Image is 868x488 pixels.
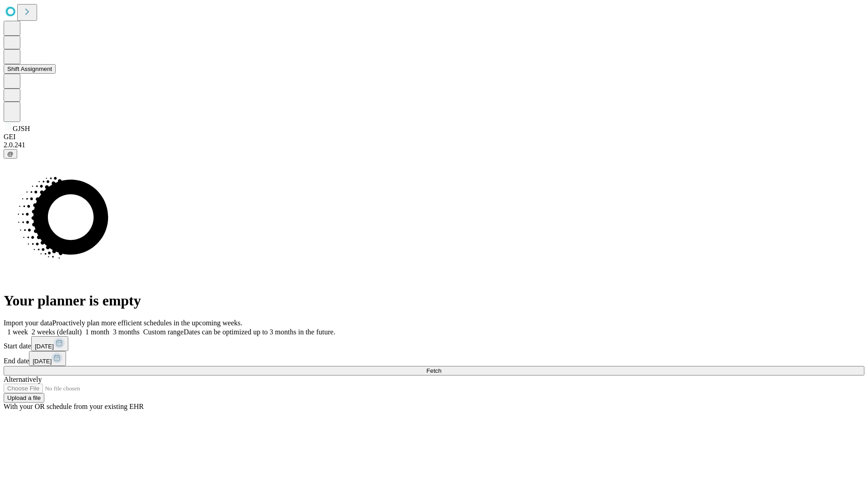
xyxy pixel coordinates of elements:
[4,336,864,351] div: Start date
[32,328,82,336] span: 2 weeks (default)
[35,343,54,350] span: [DATE]
[4,393,44,403] button: Upload a file
[4,403,144,410] span: With your OR schedule from your existing EHR
[7,150,14,157] span: @
[184,328,335,336] span: Dates can be optimized up to 3 months in the future.
[113,328,140,336] span: 3 months
[31,336,68,351] button: [DATE]
[143,328,184,336] span: Custom range
[29,351,66,366] button: [DATE]
[52,319,242,327] span: Proactively plan more efficient schedules in the upcoming weeks.
[33,358,52,365] span: [DATE]
[4,141,864,149] div: 2.0.241
[426,367,441,374] span: Fetch
[4,292,864,309] h1: Your planner is empty
[4,133,864,141] div: GEI
[4,149,17,159] button: @
[4,64,56,74] button: Shift Assignment
[13,125,30,132] span: GJSH
[4,366,864,375] button: Fetch
[7,328,28,336] span: 1 week
[85,328,109,336] span: 1 month
[4,375,42,383] span: Alternatively
[4,319,52,327] span: Import your data
[4,351,864,366] div: End date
